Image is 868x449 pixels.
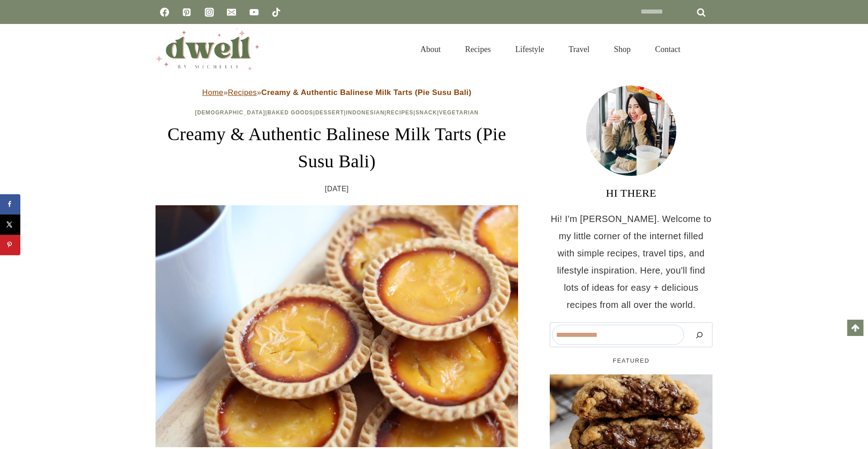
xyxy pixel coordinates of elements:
span: » » [202,88,472,97]
a: Scroll to top [847,320,863,336]
a: Recipes [453,33,503,65]
a: Shop [602,33,643,65]
a: Vegetarian [439,109,479,116]
a: Instagram [200,3,218,21]
a: Dessert [315,109,344,116]
button: View Search Form [697,42,712,57]
a: Email [222,3,241,21]
a: Snack [415,109,437,116]
nav: Primary Navigation [408,33,693,65]
h3: HI THERE [550,185,712,201]
button: Search [689,325,710,345]
img: DWELL by michelle [156,28,259,70]
a: [DEMOGRAPHIC_DATA] [195,109,265,116]
a: TikTok [267,3,285,21]
p: Hi! I'm [PERSON_NAME]. Welcome to my little corner of the internet filled with simple recipes, tr... [550,210,712,313]
a: Pinterest [178,3,196,21]
a: Indonesian [346,109,384,116]
a: Recipes [387,109,414,116]
a: About [408,33,453,65]
a: Travel [557,33,602,65]
a: Contact [643,33,693,65]
h5: FEATURED [550,356,712,365]
img: Balinese dessert snack, milk tart, pie susu [156,205,518,447]
a: Facebook [156,3,174,21]
span: | | | | | | [195,109,479,116]
a: Recipes [228,88,257,97]
h1: Creamy & Authentic Balinese Milk Tarts (Pie Susu Bali) [156,121,518,175]
strong: Creamy & Authentic Balinese Milk Tarts (Pie Susu Bali) [261,88,472,97]
a: Baked Goods [267,109,313,116]
a: Lifestyle [503,33,557,65]
a: YouTube [245,3,263,21]
time: [DATE] [325,182,349,196]
a: Home [202,88,223,97]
